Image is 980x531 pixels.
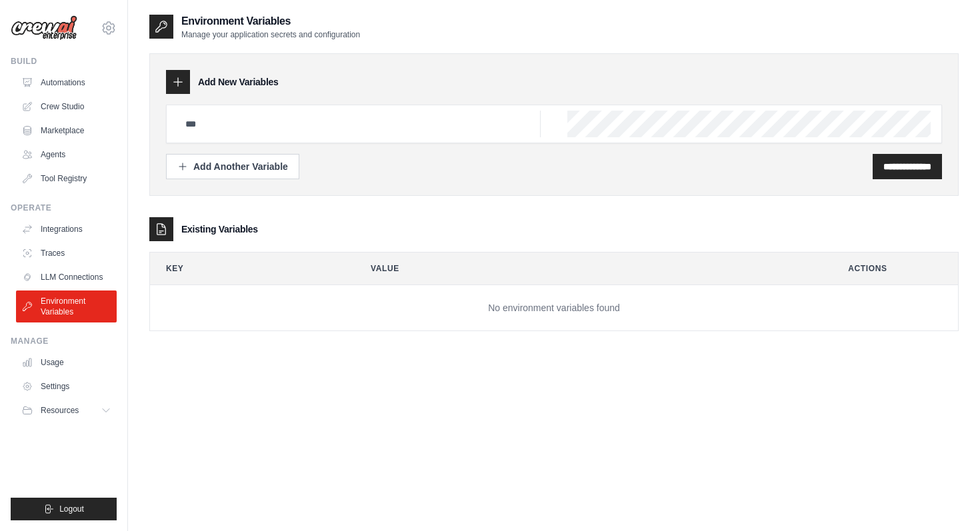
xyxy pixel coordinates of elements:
[11,203,117,213] div: Operate
[16,168,117,189] a: Tool Registry
[41,405,79,416] span: Resources
[355,253,821,284] th: Value
[11,498,117,520] button: Logout
[16,144,117,165] a: Agents
[16,400,117,421] button: Resources
[16,290,117,322] a: Environment Variables
[16,72,117,93] a: Automations
[181,29,360,40] p: Manage your application secrets and configuration
[832,253,958,284] th: Actions
[166,154,299,179] button: Add Another Variable
[16,352,117,373] a: Usage
[11,336,117,346] div: Manage
[181,223,258,236] h3: Existing Variables
[16,219,117,240] a: Integrations
[59,504,84,514] span: Logout
[177,160,288,173] div: Add Another Variable
[11,15,77,41] img: Logo
[198,75,279,89] h3: Add New Variables
[16,266,117,288] a: LLM Connections
[16,120,117,141] a: Marketplace
[150,285,958,331] td: No environment variables found
[150,253,344,284] th: Key
[16,243,117,264] a: Traces
[16,96,117,117] a: Crew Studio
[181,13,360,29] h2: Environment Variables
[11,56,117,67] div: Build
[16,376,117,397] a: Settings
